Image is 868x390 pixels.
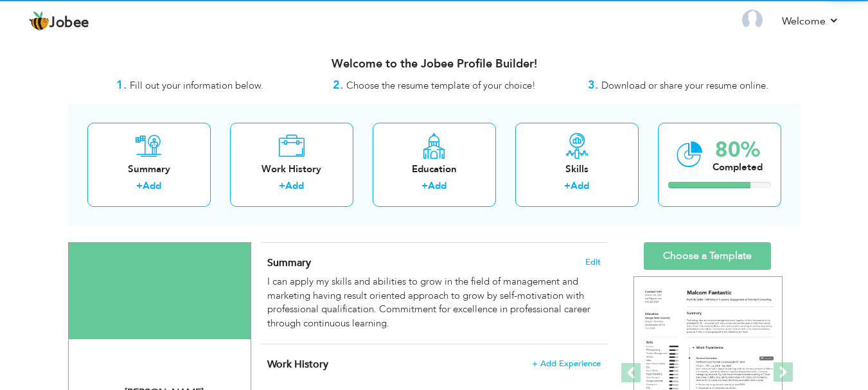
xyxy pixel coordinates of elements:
img: jobee.io [29,11,49,31]
div: I can apply my skills and abilities to grow in the field of management and marketing having resul... [267,275,600,330]
img: Aamir Imtiaz [111,275,208,373]
span: Edit [585,258,601,267]
h4: This helps to show the companies you have worked for. [267,358,600,371]
label: + [136,179,143,193]
h3: Welcome to the Jobee Profile Builder! [68,58,801,71]
span: Download or share your resume online. [601,79,768,92]
label: + [279,179,285,193]
strong: 2. [333,77,343,93]
span: Fill out your information below. [130,79,263,92]
strong: 3. [588,77,598,93]
span: Summary [267,256,311,270]
div: Summary [98,163,200,176]
h4: Adding a summary is a quick and easy way to highlight your experience and interests. [267,256,600,269]
div: Education [383,163,486,176]
span: Work History [267,357,328,371]
div: Work History [240,163,343,176]
span: Jobee [49,16,89,30]
a: Welcome [782,13,839,29]
label: + [564,179,571,193]
a: Add [285,179,304,192]
div: 80% [713,139,763,161]
span: + Add Experience [532,359,601,368]
a: Jobee [29,11,89,31]
img: Profile Img [742,10,763,30]
a: Add [428,179,447,192]
div: Completed [713,161,763,174]
strong: 1. [116,77,127,93]
span: Choose the resume template of your choice! [346,79,536,92]
a: Choose a Template [644,242,771,270]
a: Add [571,179,589,192]
div: Skills [526,163,628,176]
a: Add [143,179,161,192]
label: + [421,179,428,193]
